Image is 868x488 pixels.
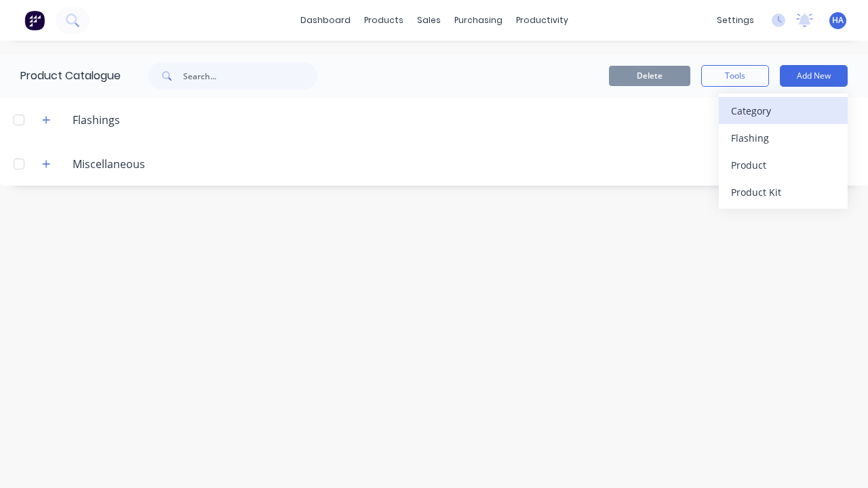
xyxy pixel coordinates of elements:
div: purchasing [448,10,509,30]
button: Product Kit [719,178,848,205]
div: products [357,10,410,30]
span: HA [832,14,844,26]
div: Category [731,101,835,121]
a: dashboard [294,10,357,30]
div: Flashing [731,128,835,148]
div: settings [710,10,761,30]
div: sales [410,10,448,30]
button: Product [719,151,848,178]
div: Product Kit [731,182,835,202]
div: Miscellaneous [62,156,156,172]
div: Flashings [62,112,131,128]
button: Add New [780,65,848,87]
img: Factory [24,10,45,30]
div: productivity [509,10,575,30]
button: Category [719,97,848,124]
input: Search... [183,62,317,89]
button: Flashing [719,124,848,151]
button: Delete [609,66,690,86]
button: Tools [701,65,769,87]
div: Product [731,155,835,175]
